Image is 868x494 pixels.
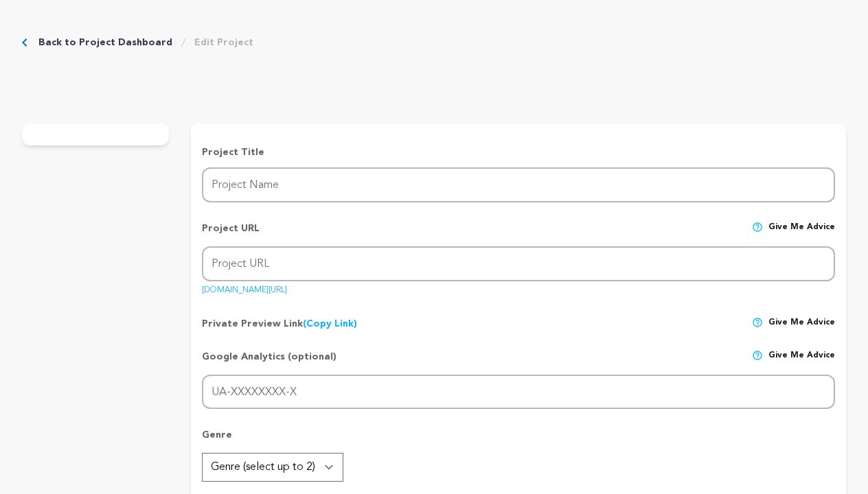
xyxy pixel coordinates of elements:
a: Edit Project [194,36,253,49]
p: Genre [202,428,835,453]
input: Project URL [202,246,835,281]
div: Breadcrumb [22,36,253,49]
img: help-circle.svg [752,222,763,233]
span: Give me advice [768,222,835,246]
p: Private Preview Link [202,317,357,331]
p: Project Title [202,145,835,159]
a: Back to Project Dashboard [38,36,172,49]
img: help-circle.svg [752,350,763,361]
img: help-circle.svg [752,317,763,328]
a: [DOMAIN_NAME][URL] [202,281,287,294]
p: Google Analytics (optional) [202,350,336,375]
span: Give me advice [768,350,835,375]
input: Project Name [202,167,835,202]
a: (Copy Link) [303,319,357,329]
p: Project URL [202,222,260,246]
input: UA-XXXXXXXX-X [202,375,835,410]
span: Give me advice [768,317,835,331]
